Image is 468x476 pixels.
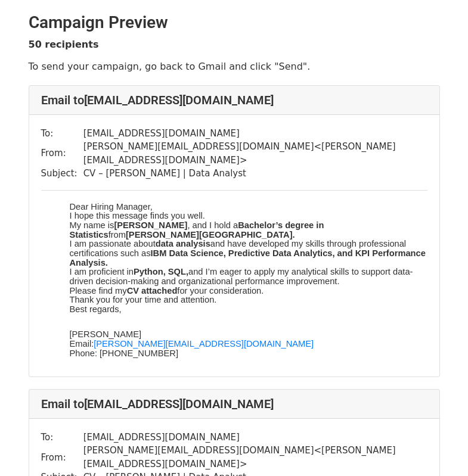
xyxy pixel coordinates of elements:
[127,286,178,295] b: CV attached
[70,203,427,315] p: Dear Hiring Manager, I hope this message finds you well. My name is , and I hold a from I am pass...
[41,397,427,411] h4: Email to [EMAIL_ADDRESS][DOMAIN_NAME]
[70,248,426,267] b: IBM Data Science, Predictive Data Analytics, and KPI Performance Analysis.
[41,127,83,141] td: To:
[83,167,427,181] td: CV – [PERSON_NAME] | Data Analyst
[41,167,83,181] td: Subject:
[41,93,427,107] h4: Email to [EMAIL_ADDRESS][DOMAIN_NAME]
[83,444,427,471] td: [PERSON_NAME][EMAIL_ADDRESS][DOMAIN_NAME] < [PERSON_NAME][EMAIL_ADDRESS][DOMAIN_NAME] >
[41,140,83,167] td: From:
[156,239,210,248] b: data analysis
[83,140,427,167] td: [PERSON_NAME][EMAIL_ADDRESS][DOMAIN_NAME] < [PERSON_NAME][EMAIL_ADDRESS][DOMAIN_NAME] >
[114,220,187,230] b: [PERSON_NAME]
[126,230,295,239] b: [PERSON_NAME][GEOGRAPHIC_DATA].
[41,431,83,444] td: To:
[29,13,440,33] h2: Campaign Preview
[70,321,427,359] p: [PERSON_NAME] Email: Phone: [PHONE_NUMBER]
[70,220,324,239] b: Bachelor’s degree in Statistics
[94,339,314,349] a: [PERSON_NAME][EMAIL_ADDRESS][DOMAIN_NAME]
[29,39,99,50] strong: 50 recipients
[29,60,440,73] p: To send your campaign, go back to Gmail and click "Send".
[134,267,188,276] b: Python, SQL,
[83,431,427,444] td: [EMAIL_ADDRESS][DOMAIN_NAME]
[41,444,83,471] td: From:
[83,127,427,141] td: [EMAIL_ADDRESS][DOMAIN_NAME]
